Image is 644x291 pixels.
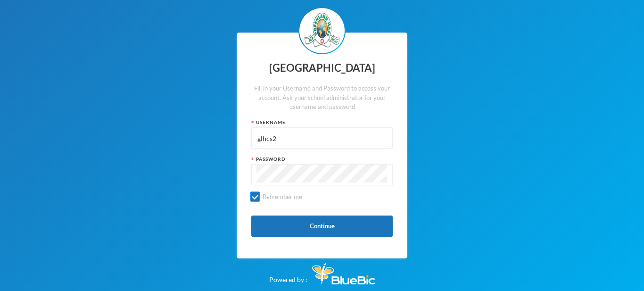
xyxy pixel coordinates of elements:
button: Continue [251,216,393,237]
div: Username [251,119,393,126]
div: Fill in your Username and Password to access your account. Ask your school administrator for your... [251,84,393,112]
span: Remember me [259,193,306,200]
div: Powered by : [269,258,375,284]
img: Bluebic [312,263,375,284]
div: Password [251,156,393,163]
div: [GEOGRAPHIC_DATA] [251,59,393,77]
